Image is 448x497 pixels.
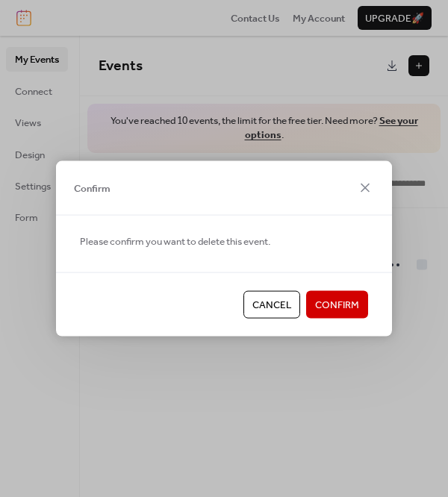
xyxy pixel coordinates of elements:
[74,181,111,196] span: Confirm
[243,291,300,318] button: Cancel
[80,234,270,249] span: Please confirm you want to delete this event.
[252,298,291,313] span: Cancel
[306,291,368,318] button: Confirm
[315,298,359,313] span: Confirm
